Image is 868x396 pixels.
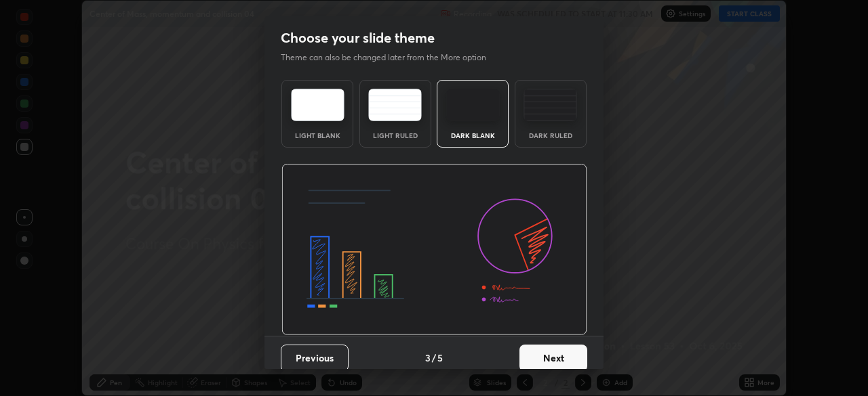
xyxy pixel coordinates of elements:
h4: 5 [437,351,443,365]
img: darkTheme.f0cc69e5.svg [446,89,500,121]
button: Next [519,345,587,372]
h4: 3 [425,351,431,365]
div: Dark Blank [446,132,500,139]
div: Light Ruled [368,132,422,139]
div: Light Blank [290,132,344,139]
img: lightRuledTheme.5fabf969.svg [368,89,422,121]
p: Theme can also be changed later from the More option [281,51,500,64]
img: darkThemeBanner.d06ce4a2.svg [281,164,587,336]
img: lightTheme.e5ed3b09.svg [291,89,344,121]
h4: / [432,351,436,365]
button: Previous [281,345,349,372]
div: Dark Ruled [524,132,578,139]
img: darkRuledTheme.de295e13.svg [524,89,577,121]
h2: Choose your slide theme [281,29,435,47]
